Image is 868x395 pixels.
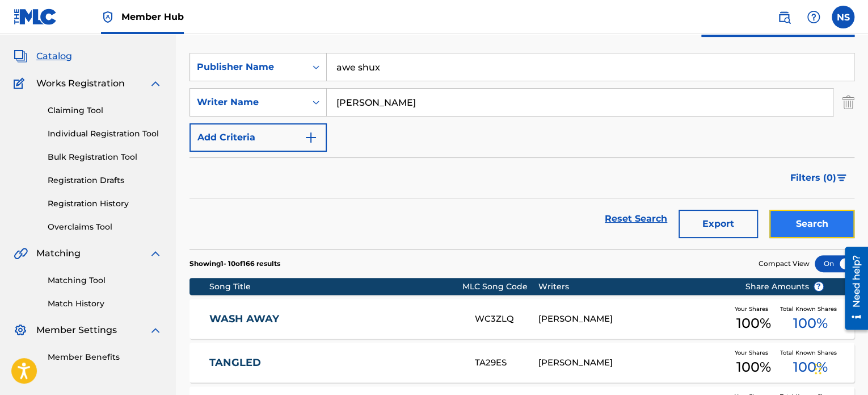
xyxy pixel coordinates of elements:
[14,22,82,36] a: SummarySummary
[745,281,824,293] span: Share Amounts
[815,352,821,386] div: Drag
[209,313,460,326] a: WASH AWAY
[475,356,538,369] div: TA29ES
[790,171,836,185] span: Filters ( 0 )
[802,6,825,28] div: Help
[538,313,728,326] div: [PERSON_NAME]
[14,9,57,25] img: MLC Logo
[793,313,828,334] span: 100 %
[48,174,162,186] a: Registration Drafts
[48,198,162,210] a: Registration History
[538,356,728,369] div: [PERSON_NAME]
[36,49,72,63] span: Catalog
[777,10,791,24] img: search
[101,10,115,24] img: Top Rightsholder
[793,357,828,377] span: 100 %
[48,221,162,233] a: Overclaims Tool
[48,151,162,163] a: Bulk Registration Tool
[759,259,810,269] span: Compact View
[837,174,846,181] img: filter
[14,323,27,337] img: Member Settings
[121,10,184,23] span: Member Hub
[149,323,162,337] img: expand
[209,281,462,293] div: Song Title
[832,6,854,28] div: User Menu
[780,348,841,357] span: Total Known Shares
[14,77,28,90] img: Works Registration
[475,313,538,326] div: WC3ZLQ
[14,49,72,63] a: CatalogCatalog
[197,95,299,109] div: Writer Name
[14,247,28,260] img: Matching
[48,275,162,286] a: Matching Tool
[36,247,81,260] span: Matching
[149,247,162,260] img: expand
[736,357,771,377] span: 100 %
[842,88,854,117] img: Delete Criterion
[462,281,538,293] div: MLC Song Code
[599,206,673,231] a: Reset Search
[189,53,854,249] form: Search Form
[36,323,117,337] span: Member Settings
[36,77,125,90] span: Works Registration
[189,259,280,269] p: Showing 1 - 10 of 166 results
[48,128,162,140] a: Individual Registration Tool
[807,10,820,24] img: help
[736,313,771,334] span: 100 %
[679,210,758,238] button: Export
[14,49,27,63] img: Catalog
[304,131,318,144] img: 9d2ae6d4665cec9f34b9.svg
[48,351,162,363] a: Member Benefits
[769,210,854,238] button: Search
[780,305,841,313] span: Total Known Shares
[811,340,868,395] iframe: Chat Widget
[735,305,773,313] span: Your Shares
[814,282,823,291] span: ?
[538,281,728,293] div: Writers
[48,105,162,117] a: Claiming Tool
[189,123,327,152] button: Add Criteria
[48,298,162,310] a: Match History
[149,77,162,90] img: expand
[783,164,854,192] button: Filters (0)
[773,6,795,28] a: Public Search
[209,356,460,369] a: TANGLED
[735,348,773,357] span: Your Shares
[836,243,868,334] iframe: Resource Center
[197,60,299,74] div: Publisher Name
